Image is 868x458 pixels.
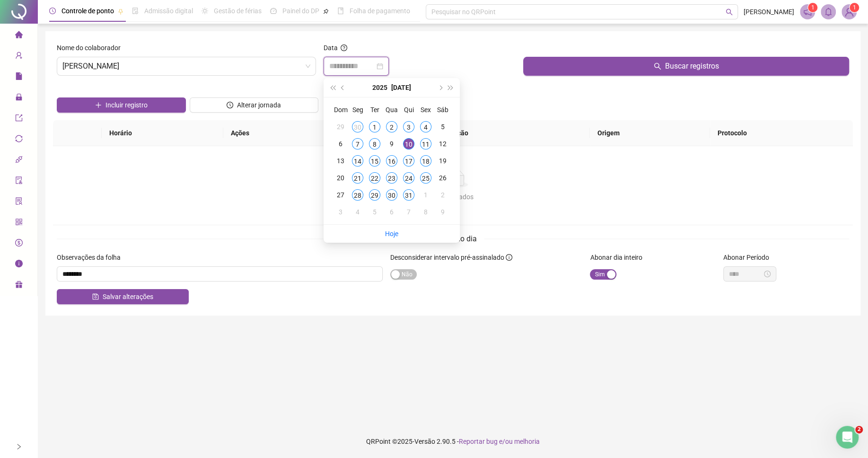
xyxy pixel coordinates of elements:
[352,121,363,132] div: 30
[57,289,189,304] button: Salvar alterações
[15,255,23,274] span: info-circle
[15,68,23,87] span: file
[590,120,710,146] th: Origem
[811,4,815,11] span: 1
[366,118,383,135] td: 2025-07-01
[15,276,23,295] span: gift
[15,89,23,108] span: lock
[350,7,410,15] span: Folha de pagamento
[400,101,417,118] th: Qui
[434,186,451,203] td: 2025-08-02
[400,135,417,152] td: 2025-07-10
[400,186,417,203] td: 2025-07-31
[459,438,540,445] span: Reportar bug e/ou melhoria
[15,26,23,45] span: home
[403,172,414,184] div: 24
[92,293,99,300] span: save
[103,291,153,302] span: Salvar alterações
[420,172,431,184] div: 25
[850,3,859,12] sup: Atualize o seu contato no menu Meus Dados
[383,152,400,169] td: 2025-07-16
[420,206,431,218] div: 8
[214,7,262,15] span: Gestão de férias
[420,138,431,150] div: 11
[383,101,400,118] th: Qua
[341,44,347,51] span: question-circle
[855,426,863,433] span: 2
[437,138,448,150] div: 12
[434,101,451,118] th: Sáb
[446,78,456,97] button: super-next-year
[15,193,23,212] span: solution
[369,206,380,218] div: 5
[437,155,448,167] div: 19
[391,78,411,97] button: month panel
[437,172,448,184] div: 26
[49,8,56,14] span: clock-circle
[332,203,349,220] td: 2025-08-03
[332,152,349,169] td: 2025-07-13
[383,186,400,203] td: 2025-07-30
[403,189,414,201] div: 31
[332,101,349,118] th: Dom
[369,172,380,184] div: 22
[335,172,346,184] div: 20
[726,9,733,16] span: search
[420,189,431,201] div: 1
[414,438,435,445] span: Versão
[400,169,417,186] td: 2025-07-24
[417,152,434,169] td: 2025-07-18
[417,101,434,118] th: Sex
[324,44,338,52] span: Data
[417,203,434,220] td: 2025-08-08
[366,152,383,169] td: 2025-07-15
[366,186,383,203] td: 2025-07-29
[420,155,431,167] div: 18
[383,135,400,152] td: 2025-07-09
[335,206,346,218] div: 3
[349,101,366,118] th: Seg
[383,169,400,186] td: 2025-07-23
[372,78,387,97] button: year panel
[383,118,400,135] td: 2025-07-02
[349,186,366,203] td: 2025-07-28
[808,3,817,12] sup: 1
[417,118,434,135] td: 2025-07-04
[323,9,329,14] span: pushpin
[853,4,856,11] span: 1
[57,97,186,113] button: Incluir registro
[424,120,589,146] th: Localização
[369,121,380,132] div: 1
[282,7,319,15] span: Painel do DP
[102,120,223,146] th: Horário
[437,206,448,218] div: 9
[434,203,451,220] td: 2025-08-09
[335,121,346,132] div: 29
[349,118,366,135] td: 2025-06-30
[337,8,344,14] span: book
[64,192,842,202] div: Não há dados
[710,120,853,146] th: Protocolo
[352,138,363,150] div: 7
[61,7,114,15] span: Controle de ponto
[62,57,310,75] span: ADRIANO PEREIRA SAPATARINI
[327,78,338,97] button: super-prev-year
[590,252,648,263] label: Abonar dia inteiro
[338,78,348,97] button: prev-year
[15,110,23,129] span: export
[523,57,849,76] button: Buscar registros
[366,169,383,186] td: 2025-07-22
[435,78,445,97] button: next-year
[349,135,366,152] td: 2025-07-07
[15,235,23,254] span: dollar
[824,8,833,16] span: bell
[437,121,448,132] div: 5
[417,186,434,203] td: 2025-08-01
[352,155,363,167] div: 14
[352,172,363,184] div: 21
[385,230,398,238] a: Hoje
[118,9,123,14] span: pushpin
[400,203,417,220] td: 2025-08-07
[403,121,414,132] div: 3
[665,61,719,72] span: Buscar registros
